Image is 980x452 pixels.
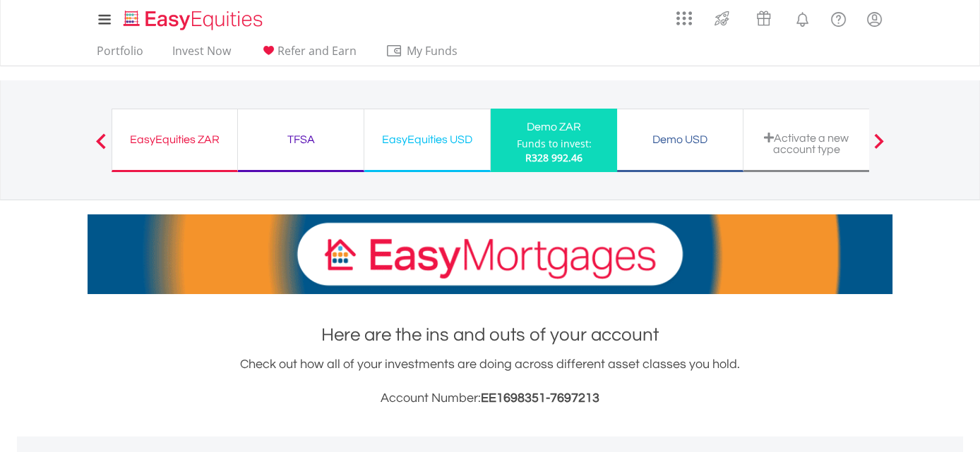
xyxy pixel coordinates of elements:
a: FAQ's and Support [820,4,856,32]
div: Activate a new account type [752,132,861,155]
img: EasyEquities_Logo.png [121,8,268,32]
a: Portfolio [91,44,149,66]
span: My Funds [386,42,478,60]
span: Refer and Earn [277,43,357,59]
div: Check out how all of your investments are doing across different asset classes you hold. [88,355,892,408]
a: Vouchers [743,4,784,30]
a: AppsGrid [667,4,701,26]
div: Demo ZAR [499,117,609,137]
img: grid-menu-icon.svg [676,11,692,26]
img: EasyMortage Promotion Banner [88,214,892,294]
a: Home page [118,4,268,32]
div: EasyEquities USD [373,130,482,149]
div: Funds to invest: [517,137,592,151]
a: Notifications [784,4,820,32]
a: Invest Now [167,44,237,66]
span: EE1698351-7697213 [481,391,599,405]
div: TFSA [246,130,355,149]
a: Refer and Earn [254,44,362,66]
a: My Profile [856,4,892,35]
h3: Account Number: [88,389,892,408]
h1: Here are the ins and outs of your account [88,322,892,348]
div: Demo USD [626,130,734,149]
div: EasyEquities ZAR [121,130,229,149]
img: vouchers-v2.svg [752,7,775,30]
span: R328 992.46 [525,151,582,164]
img: thrive-v2.svg [710,7,734,30]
